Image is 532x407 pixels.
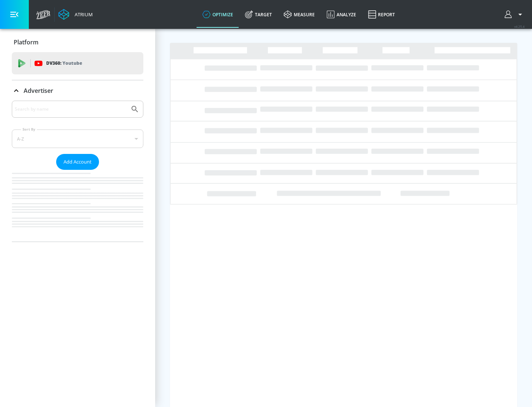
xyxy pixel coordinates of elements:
p: Platform [14,38,38,46]
button: Add Account [56,154,99,170]
a: Report [362,1,401,28]
a: Atrium [58,9,93,20]
p: Advertiser [24,87,53,95]
nav: list of Advertiser [12,170,143,242]
p: Youtube [62,59,82,67]
input: Search by name [15,104,127,114]
div: Platform [12,32,143,53]
span: v 4.25.4 [514,24,525,28]
a: measure [278,1,321,28]
span: Add Account [64,158,92,166]
label: Sort By [21,127,37,132]
div: DV360: Youtube [12,52,143,74]
a: optimize [197,1,239,28]
div: Atrium [72,11,93,18]
a: Analyze [321,1,362,28]
p: DV360: [46,59,82,67]
div: Advertiser [12,80,143,101]
div: A-Z [12,129,143,148]
a: Target [239,1,278,28]
div: Advertiser [12,101,143,242]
